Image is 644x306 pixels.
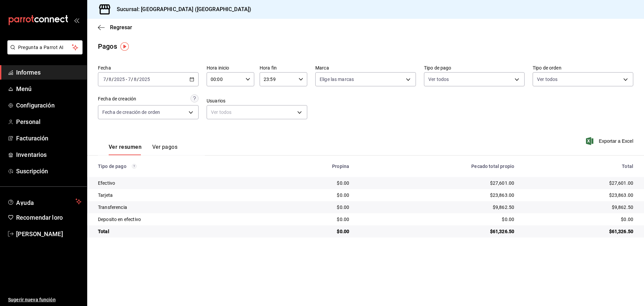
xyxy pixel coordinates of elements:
font: Sucursal: [GEOGRAPHIC_DATA] ([GEOGRAPHIC_DATA]) [117,6,251,12]
font: / [131,77,133,82]
font: Tarjeta [98,192,113,198]
button: Regresar [98,24,132,31]
input: -- [108,77,112,82]
font: $27,601.00 [609,180,634,186]
font: Usuarios [207,98,225,103]
font: $0.00 [337,229,349,234]
font: $27,601.00 [490,180,515,186]
font: $0.00 [337,205,349,210]
font: $0.00 [337,192,349,198]
font: Marca [315,65,329,71]
font: Elige las marcas [320,77,354,82]
font: / [137,77,139,82]
button: abrir_cajón_menú [74,17,79,23]
font: Hora fin [260,65,277,71]
font: $9,862.50 [612,205,633,210]
font: Ayuda [16,199,34,206]
font: Informes [16,69,41,76]
font: $23,863.00 [609,192,634,198]
font: Ver todos [211,110,231,115]
font: Efectivo [98,180,115,186]
font: Tipo de orden [533,65,561,71]
a: Pregunta a Parrot AI [5,49,83,56]
font: $0.00 [502,217,514,222]
input: -- [133,77,137,82]
font: Inventarios [16,151,47,158]
font: Recomendar loro [16,214,63,221]
font: $61,326.50 [609,229,634,234]
font: Suscripción [16,168,48,175]
font: Regresar [110,24,132,31]
font: Tipo de pago [98,164,126,169]
input: ---- [114,77,125,82]
font: Fecha de creación de orden [102,110,160,115]
font: Facturación [16,135,48,142]
font: $0.00 [337,180,349,186]
font: Menú [16,85,32,92]
font: $9,862.50 [493,205,514,210]
font: Total [98,229,109,234]
font: Personal [16,118,41,125]
font: $61,326.50 [490,229,515,234]
svg: Los pagos realizados con Pay y otras terminales son montos brutos. [132,164,137,169]
font: Exportar a Excel [599,138,633,144]
font: Ver resumen [109,144,142,150]
font: / [112,77,114,82]
font: Pregunta a Parrot AI [18,45,64,50]
font: Pagos [98,42,117,50]
font: Total [622,164,633,169]
div: pestañas de navegación [109,143,177,155]
font: Deposito en efectivo [98,217,141,222]
font: [PERSON_NAME] [16,230,63,237]
font: Ver todos [428,77,449,82]
font: Ver todos [537,77,557,82]
img: Marcador de información sobre herramientas [120,42,129,51]
input: ---- [139,77,150,82]
font: Pecado total propio [471,164,514,169]
font: $23,863.00 [490,192,515,198]
input: -- [128,77,131,82]
font: $0.00 [621,217,633,222]
font: Configuración [16,102,55,109]
font: - [126,77,127,82]
button: Exportar a Excel [587,137,633,145]
font: Fecha de creación [98,96,136,101]
font: Ver pagos [152,144,177,150]
font: Tipo de pago [424,65,451,71]
font: Propina [332,164,349,169]
font: Sugerir nueva función [8,297,56,302]
button: Pregunta a Parrot AI [7,40,83,54]
font: / [106,77,108,82]
font: Transferencia [98,205,127,210]
font: $0.00 [337,217,349,222]
input: -- [103,77,106,82]
font: Fecha [98,65,111,71]
font: Hora inicio [207,65,229,71]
